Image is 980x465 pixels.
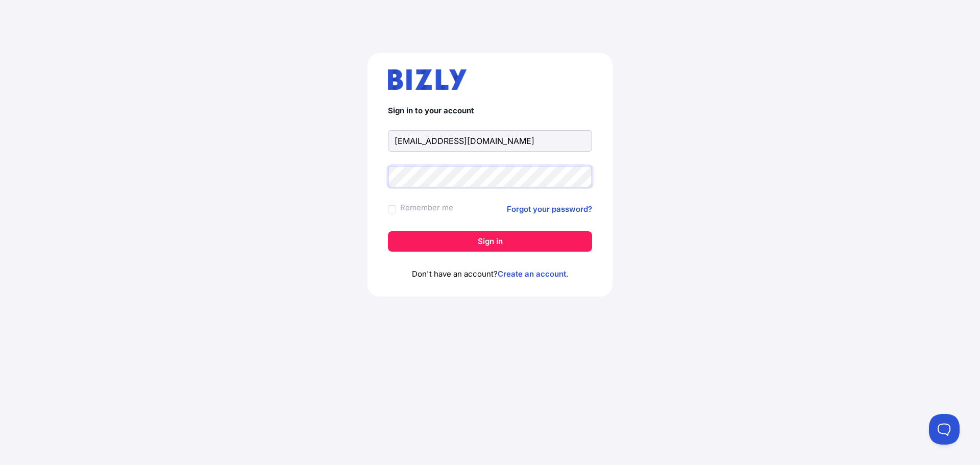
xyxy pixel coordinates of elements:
[388,130,592,152] input: Email
[388,106,592,116] h4: Sign in to your account
[929,414,960,445] iframe: Toggle Customer Support
[498,269,566,279] a: Create an account
[388,69,467,90] img: bizly_logo.svg
[400,202,453,214] label: Remember me
[388,268,592,280] p: Don't have an account? .
[507,203,592,215] a: Forgot your password?
[388,231,592,252] button: Sign in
